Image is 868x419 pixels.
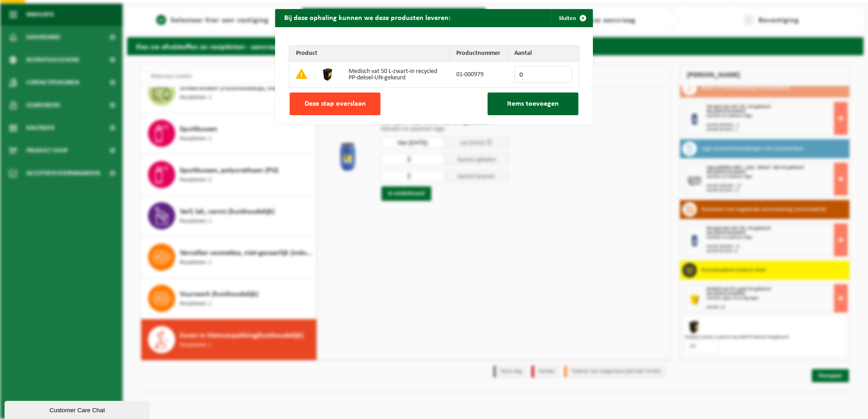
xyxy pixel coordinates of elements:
[290,93,380,115] button: Deze stap overslaan
[289,46,449,62] th: Product
[488,93,578,115] button: Items toevoegen
[449,46,508,62] th: Productnummer
[508,46,579,62] th: Aantal
[321,67,335,81] img: 01-000979
[342,62,449,88] td: Medisch vat 50 L-zwart-in recycled PP-deksel-UN-gekeurd
[275,9,459,26] h2: Bij deze ophaling kunnen we deze producten leveren:
[507,100,559,107] span: Items toevoegen
[449,62,508,88] td: 01-000979
[5,399,152,419] iframe: chat widget
[552,9,592,27] button: Sluiten
[305,100,366,107] span: Deze stap overslaan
